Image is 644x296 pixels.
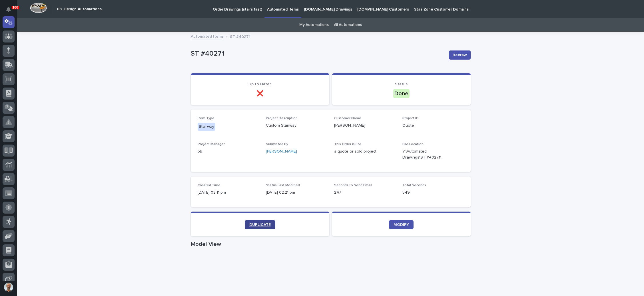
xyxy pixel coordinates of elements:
a: All Automations [334,18,362,32]
p: [PERSON_NAME] [334,123,396,129]
p: ST #40271 [230,33,250,39]
p: 247 [334,190,396,196]
span: File Location [402,143,424,146]
span: Item Type [198,117,214,120]
p: Custom Stairway [266,123,327,129]
span: Project ID [402,117,419,120]
p: ❌ [198,90,322,97]
a: [PERSON_NAME] [266,149,297,155]
span: Status Last Modified [266,184,300,187]
span: Customer Name [334,117,361,120]
span: Total Seconds [402,184,426,187]
span: Submitted By [266,143,288,146]
span: Seconds to Send Email [334,184,372,187]
div: Stairway [198,123,215,131]
a: DUPLICATE [245,220,275,229]
img: Workspace Logo [30,3,47,13]
span: Project Description [266,117,298,120]
button: Redraw [449,50,471,60]
span: Up to Date? [248,82,271,86]
h2: 03. Design Automations [57,7,102,12]
: Y:\Automated Drawings\ST #40271\ [402,149,450,161]
p: a quote or sold project [334,149,396,155]
p: 549 [402,190,464,196]
span: MODIFY [394,223,409,227]
p: [DATE] 02:11 pm [198,190,259,196]
span: Project Manager [198,143,225,146]
h1: Model View [191,241,471,248]
p: 100 [13,5,18,9]
div: Done [393,89,410,98]
a: MODIFY [389,220,414,229]
a: Automated Items [191,33,224,39]
p: ST #40271 [191,50,444,58]
p: Quote [402,123,464,129]
span: Status [395,82,408,86]
button: Notifications [3,3,15,15]
button: users-avatar [3,281,15,293]
div: Notifications100 [7,7,15,16]
a: My Automations [299,18,329,32]
span: Created Time [198,184,220,187]
span: This Order is For... [334,143,363,146]
span: DUPLICATE [249,223,271,227]
p: [DATE] 02:21 pm [266,190,327,196]
span: Redraw [453,52,467,58]
p: bb [198,149,259,155]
